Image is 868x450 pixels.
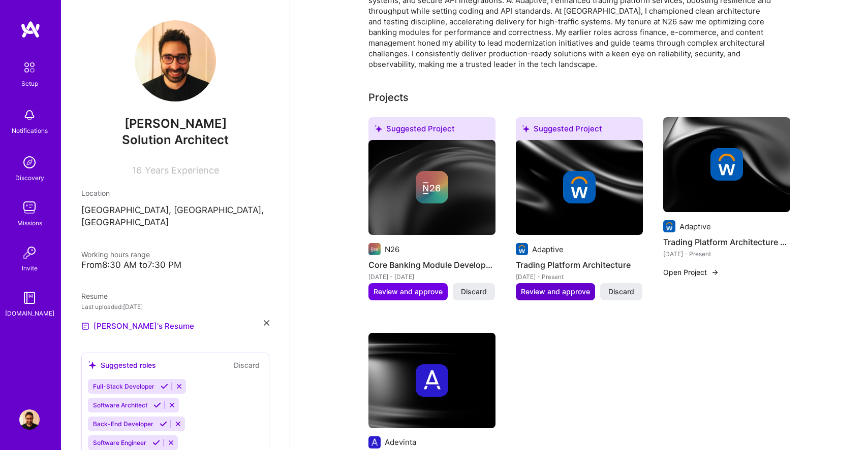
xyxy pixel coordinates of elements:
i: icon Close [264,320,269,326]
div: [DATE] - Present [516,271,643,282]
h4: Core Banking Module Development [368,258,495,271]
span: Discard [461,287,487,297]
span: Software Architect [93,401,147,409]
div: [DATE] - [DATE] [368,271,495,282]
img: cover [663,117,790,213]
img: Invite [19,243,40,263]
img: cover [516,140,643,235]
i: Reject [175,383,183,390]
span: [PERSON_NAME] [81,116,269,131]
div: Adaptive [532,244,564,255]
span: Back-End Developer [93,420,153,428]
div: Missions [17,218,42,228]
img: arrow-right [711,268,719,276]
div: [DOMAIN_NAME] [5,308,54,319]
div: Adevinta [385,437,416,447]
img: Company logo [368,243,381,255]
span: Review and approve [374,287,443,297]
img: setup [19,57,40,78]
div: Location [81,188,269,198]
button: Discard [600,283,642,300]
span: Years Experience [145,165,219,176]
img: guide book [19,288,40,308]
i: icon SuggestedTeams [522,125,530,132]
i: Accept [152,439,160,446]
button: Review and approve [368,283,448,300]
i: Reject [174,420,182,428]
img: cover [368,140,495,235]
i: Accept [161,383,168,390]
div: Setup [21,78,38,89]
span: Full-Stack Developer [93,383,154,390]
div: Adaptive [679,221,711,232]
button: Open Project [663,267,719,278]
button: Discard [231,359,263,371]
img: discovery [19,152,40,172]
img: logo [20,20,41,39]
i: Reject [167,439,175,446]
span: 16 [132,165,142,176]
img: User Avatar [19,409,40,430]
img: Company logo [516,243,528,255]
span: Resume [81,292,108,300]
h4: Trading Platform Architecture Enhancement [663,235,790,249]
div: Suggested Project [516,117,643,144]
img: Company logo [563,171,596,203]
img: Company logo [416,171,448,203]
span: Review and approve [521,287,590,297]
img: bell [19,105,40,125]
div: [DATE] - Present [663,249,790,259]
i: Reject [168,401,176,409]
div: Invite [22,263,38,273]
i: Accept [160,420,167,428]
div: Discovery [15,172,44,183]
img: teamwork [19,197,40,218]
h4: Trading Platform Architecture [516,258,643,271]
div: N26 [385,244,399,255]
img: User Avatar [135,20,216,101]
i: Accept [153,401,161,409]
a: User Avatar [17,409,42,430]
span: Solution Architect [122,132,229,147]
span: Software Engineer [93,439,146,446]
div: Projects [368,90,409,105]
div: Notifications [12,125,48,136]
img: Company logo [710,148,743,181]
button: Review and approve [516,283,595,300]
img: Company logo [416,364,448,397]
img: Resume [81,322,89,330]
img: Company logo [368,436,381,448]
span: Discard [608,287,634,297]
div: Last uploaded: [DATE] [81,301,269,312]
div: From 8:30 AM to 7:30 PM [81,260,269,270]
div: Suggested Project [368,117,495,144]
button: Discard [453,283,495,300]
i: icon SuggestedTeams [88,361,97,369]
i: icon SuggestedTeams [375,125,382,132]
div: Suggested roles [88,360,156,370]
span: Working hours range [81,250,150,259]
img: cover [368,333,495,428]
img: Company logo [663,220,675,232]
a: [PERSON_NAME]'s Resume [81,320,194,332]
p: [GEOGRAPHIC_DATA], [GEOGRAPHIC_DATA], [GEOGRAPHIC_DATA] [81,204,269,229]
